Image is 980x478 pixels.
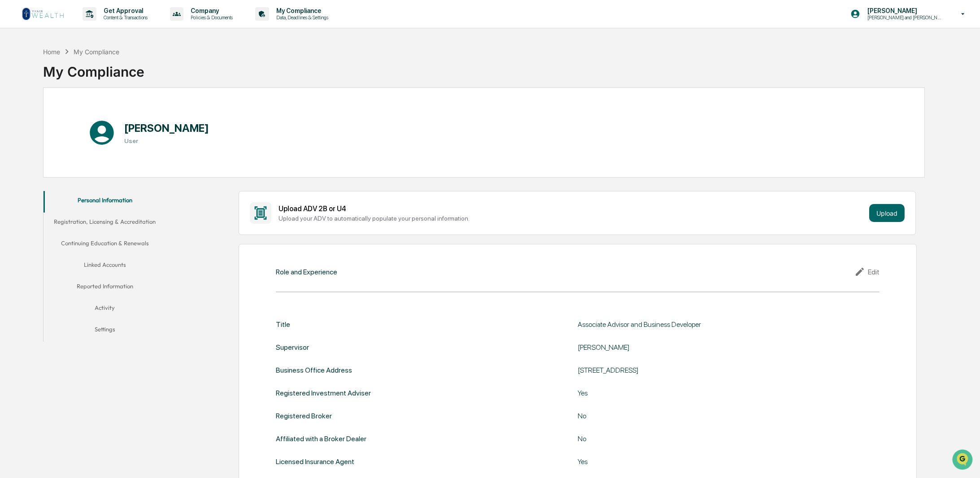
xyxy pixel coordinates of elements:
[18,130,57,139] span: Data Lookup
[30,68,147,77] div: Start new chat
[276,457,354,466] div: Licensed Insurance Agent
[96,7,152,14] p: Get Approval
[43,48,60,56] div: Home
[279,215,866,222] div: Upload your ADV to automatically populate your personal information.
[44,299,166,320] button: Activity
[124,122,209,135] h1: [PERSON_NAME]
[578,343,802,352] div: [PERSON_NAME]
[152,71,163,82] button: Start new chat
[578,412,802,420] div: No
[74,113,111,122] span: Attestations
[860,14,948,21] p: [PERSON_NAME] and [PERSON_NAME] Onboarding
[44,256,166,277] button: Linked Accounts
[44,277,166,299] button: Reported Information
[578,435,802,443] div: No
[18,113,58,122] span: Preclearance
[578,366,802,374] div: [STREET_ADDRESS]
[44,213,166,234] button: Registration, Licensing & Accreditation
[63,151,109,158] a: Powered byPylon
[276,268,337,276] div: Role and Experience
[5,126,60,142] a: 🔎Data Lookup
[5,109,61,125] a: 🖐️Preclearance
[9,130,16,138] div: 🔎
[578,457,802,466] div: Yes
[869,204,905,222] button: Upload
[276,320,290,329] div: Title
[276,412,332,420] div: Registered Broker
[269,7,333,14] p: My Compliance
[854,266,880,277] div: Edit
[89,152,109,158] span: Pylon
[124,137,209,144] h3: User
[276,366,352,374] div: Business Office Address
[74,48,119,56] div: My Compliance
[22,7,65,21] img: logo
[44,191,166,213] button: Personal Information
[276,435,366,443] div: Affiliated with a Broker Dealer
[23,40,148,50] input: Clear
[276,389,371,397] div: Registered Investment Adviser
[578,389,802,397] div: Yes
[860,7,948,14] p: [PERSON_NAME]
[951,448,976,473] iframe: Open customer support
[96,14,152,21] p: Content & Transactions
[30,77,113,84] div: We're available if you need us!
[269,14,333,21] p: Data, Deadlines & Settings
[43,56,144,80] div: My Compliance
[276,343,309,352] div: Supervisor
[183,7,237,14] p: Company
[44,234,166,256] button: Continuing Education & Renewals
[9,18,163,33] p: How can we help?
[9,113,16,121] div: 🖐️
[183,14,237,21] p: Policies & Documents
[61,109,115,125] a: 🗄️Attestations
[44,191,166,342] div: secondary tabs example
[65,113,72,121] div: 🗄️
[279,204,866,213] div: Upload ADV 2B or U4
[578,320,802,329] div: Associate Advisor and Business Developer
[9,68,25,84] img: 1746055101610-c473b297-6a78-478c-a979-82029cc54cd1
[44,320,166,342] button: Settings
